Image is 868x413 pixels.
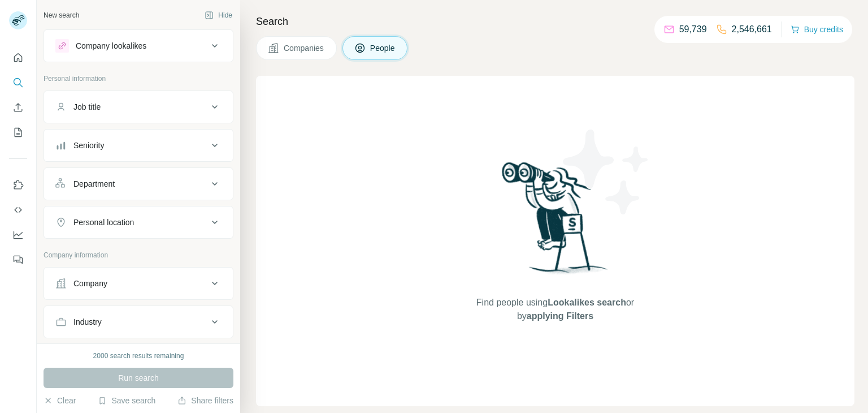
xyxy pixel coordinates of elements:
[73,316,102,328] div: Industry
[732,23,772,36] p: 2,546,661
[9,225,27,245] button: Dashboard
[9,249,27,270] button: Feedback
[44,32,233,59] button: Company lookalikes
[44,170,233,197] button: Department
[44,395,76,406] button: Clear
[44,308,233,335] button: Industry
[177,395,233,406] button: Share filters
[44,74,233,84] p: Personal information
[548,298,626,307] span: Lookalikes search
[73,217,134,228] div: Personal location
[44,10,79,20] div: New search
[44,93,233,121] button: Job title
[197,7,240,24] button: Hide
[465,296,645,323] span: Find people using or by
[9,200,27,220] button: Use Surfe API
[497,159,614,285] img: Surfe Illustration - Woman searching with binoculars
[44,250,233,260] p: Company information
[44,132,233,159] button: Seniority
[98,395,155,406] button: Save search
[9,97,27,118] button: Enrich CSV
[284,42,325,54] span: Companies
[679,23,707,36] p: 59,739
[9,48,27,68] button: Quick start
[73,101,101,113] div: Job title
[73,140,104,151] div: Seniority
[76,40,146,51] div: Company lookalikes
[9,72,27,93] button: Search
[555,121,657,223] img: Surfe Illustration - Stars
[44,209,233,236] button: Personal location
[791,21,843,37] button: Buy credits
[73,278,107,289] div: Company
[9,175,27,195] button: Use Surfe on LinkedIn
[256,14,854,29] h4: Search
[527,311,593,321] span: applying Filters
[370,42,396,54] span: People
[44,270,233,297] button: Company
[93,351,184,361] div: 2000 search results remaining
[9,122,27,143] button: My lists
[73,178,115,190] div: Department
